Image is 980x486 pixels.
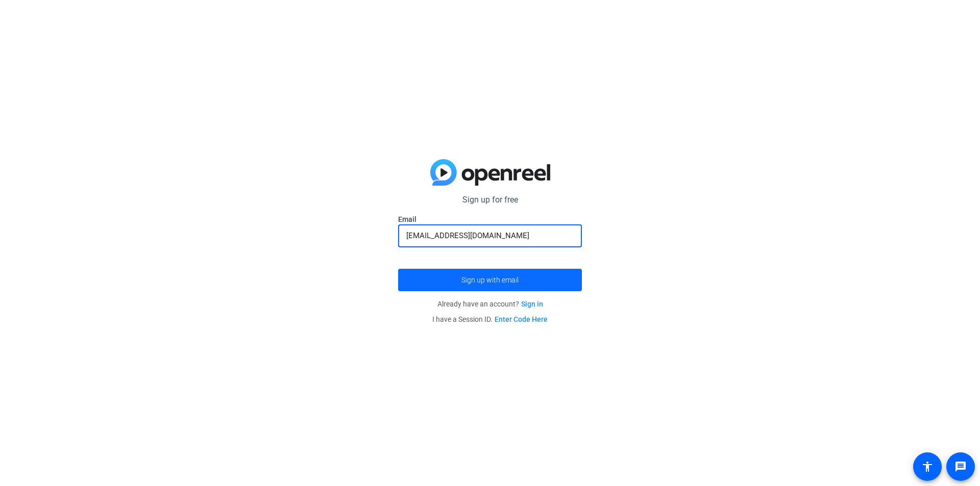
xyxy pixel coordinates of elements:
span: I have a Session ID. [432,315,548,323]
img: blue-gradient.svg [430,159,550,186]
button: Sign up with email [398,269,582,291]
span: Already have an account? [437,300,543,308]
input: Enter Email Address [406,229,574,242]
label: Email [398,214,582,224]
mat-icon: accessibility [921,461,934,473]
a: Sign in [521,300,543,308]
a: Enter Code Here [495,315,548,323]
p: Sign up for free [398,194,582,206]
mat-icon: message [954,461,967,473]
